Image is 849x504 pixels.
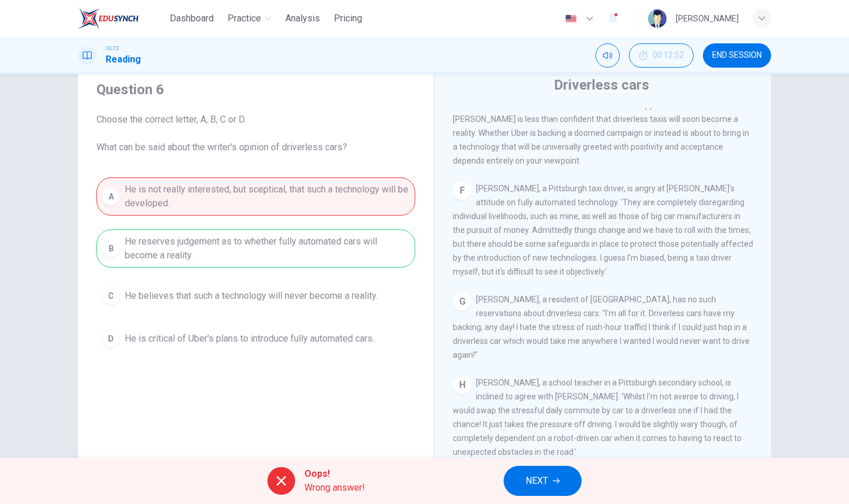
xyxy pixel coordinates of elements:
span: Pricing [334,12,362,25]
button: END SESSION [703,43,771,68]
span: Practice [228,12,261,25]
span: [PERSON_NAME], a resident of [GEOGRAPHIC_DATA], has no such reservations about driverless cars. "... [453,295,750,360]
img: EduSynch logo [78,7,139,30]
div: H [453,376,471,394]
span: Dashboard [170,12,214,25]
iframe: Intercom live chat [810,465,837,492]
h4: Driverless cars [554,76,649,94]
button: Dashboard [165,8,218,29]
span: END SESSION [712,51,762,60]
span: Analysis [285,12,320,25]
div: Mute [595,43,620,68]
span: [PERSON_NAME], a Pittsburgh taxi driver, is angry at [PERSON_NAME]'s attitude on fully automated ... [453,184,753,276]
span: NEXT [526,473,548,489]
div: F [453,181,471,200]
span: Wrong answer! [304,481,365,495]
span: Oops! [304,467,365,481]
h1: Reading [106,53,141,66]
img: en [564,14,578,23]
button: NEXT [504,466,582,496]
span: Choose the correct letter, A, B, C or D. What can be said about the writer's opinion of driverles... [96,113,415,154]
button: Practice [223,8,276,29]
a: EduSynch logo [78,7,165,30]
button: Pricing [329,8,367,29]
img: Profile picture [648,9,666,28]
button: 00:12:52 [629,43,694,68]
div: Hide [629,43,694,68]
span: [PERSON_NAME], a school teacher in a Pittsburgh secondary school, is inclined to agree with [PERS... [453,378,742,457]
div: G [453,292,471,311]
div: [PERSON_NAME] [676,12,739,25]
span: IELTS [106,45,119,53]
span: 00:12:52 [653,51,684,60]
h4: Question 6 [96,80,415,99]
button: Analysis [281,8,325,29]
